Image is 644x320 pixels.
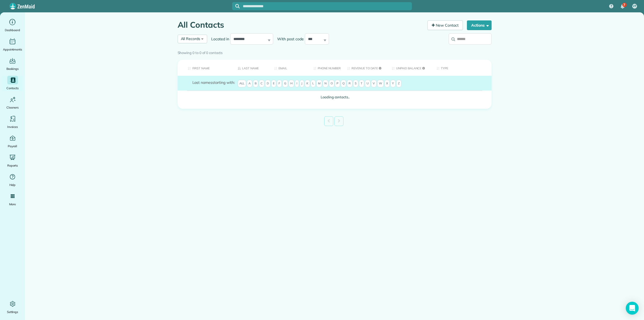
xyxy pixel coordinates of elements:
[6,85,19,91] span: Contacts
[2,76,23,91] a: Contacts
[623,3,625,7] span: 7
[365,80,370,87] span: U
[289,80,294,87] span: H
[9,202,16,207] span: More
[6,105,19,110] span: Cleaners
[265,80,270,87] span: D
[343,60,388,76] th: Revenue to Date: activate to sort column ascending
[2,114,23,130] a: Invoices
[353,80,358,87] span: S
[192,80,235,85] label: starting with:
[377,80,384,87] span: W
[2,300,23,315] a: Settings
[311,80,316,87] span: L
[270,60,309,76] th: Email: activate to sort column ascending
[247,80,252,87] span: A
[9,182,16,188] span: Help
[273,36,305,42] label: With post code
[2,56,23,71] a: Bookings
[2,134,23,149] a: Payroll
[178,91,492,104] td: Loading contacts..
[396,80,401,87] span: Z
[178,48,492,56] div: Showing 0 to 0 of 0 contacts
[178,20,424,29] h1: All Contacts
[633,4,636,8] span: VF
[617,1,628,12] div: 7 unread notifications
[253,80,258,87] span: B
[305,80,310,87] span: K
[207,36,230,42] label: Located in
[329,80,334,87] span: O
[238,80,246,87] span: All
[359,80,364,87] span: T
[178,60,234,76] th: First Name: activate to sort column ascending
[2,37,23,52] a: Appointments
[347,80,352,87] span: R
[316,80,322,87] span: M
[2,172,23,188] a: Help
[5,27,20,33] span: Dashboard
[390,80,396,87] span: Y
[259,80,264,87] span: C
[388,60,433,76] th: Unpaid Balance: activate to sort column ascending
[467,20,492,30] button: Actions
[283,80,288,87] span: G
[7,124,18,130] span: Invoices
[8,143,17,149] span: Payroll
[433,60,492,76] th: Type: activate to sort column ascending
[341,80,346,87] span: Q
[234,60,270,76] th: Last Name: activate to sort column descending
[2,95,23,110] a: Cleaners
[295,80,299,87] span: I
[192,80,213,85] span: Last names
[2,153,23,168] a: Reports
[3,47,22,52] span: Appointments
[371,80,376,87] span: V
[277,80,282,87] span: F
[300,80,304,87] span: J
[181,36,200,41] span: All Records
[427,20,463,30] a: New Contact
[7,163,18,168] span: Reports
[385,80,390,87] span: X
[323,80,328,87] span: N
[6,66,19,71] span: Bookings
[2,18,23,33] a: Dashboard
[232,4,240,8] button: Focus search
[309,60,343,76] th: Phone number: activate to sort column ascending
[626,302,639,315] div: Open Intercom Messenger
[7,309,18,315] span: Settings
[271,80,276,87] span: E
[335,80,340,87] span: P
[235,4,240,8] svg: Focus search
